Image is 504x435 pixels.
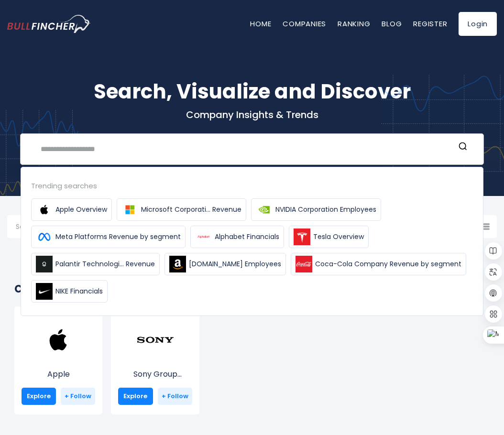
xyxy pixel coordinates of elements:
[190,226,284,248] a: Alphabet Financials
[118,369,192,380] p: Sony Group Corporation
[7,76,497,107] h1: Search, Visualize and Discover
[164,253,286,275] a: [DOMAIN_NAME] Employees
[275,205,376,215] span: NVIDIA Corporation Employees
[251,198,381,221] a: NVIDIA Corporation Employees
[215,232,279,242] span: Alphabet Financials
[22,339,95,380] a: Apple
[31,226,186,248] a: Meta Platforms Revenue by segment
[55,232,181,242] span: Meta Platforms Revenue by segment
[55,259,155,269] span: Palantir Technologi... Revenue
[283,19,326,29] a: Companies
[457,141,469,153] button: Search
[16,222,38,231] span: Sector
[118,388,153,405] a: Explore
[14,281,490,297] h2: Consumer Electronics
[61,388,95,405] a: + Follow
[382,19,402,29] a: Blog
[158,388,192,405] a: + Follow
[7,109,497,121] p: Company Insights & Trends
[22,388,56,405] a: Explore
[136,321,175,359] img: SONY.png
[22,369,95,380] p: Apple
[189,259,281,269] span: [DOMAIN_NAME] Employees
[289,226,369,248] a: Tesla Overview
[141,205,241,215] span: Microsoft Corporati... Revenue
[117,198,246,221] a: Microsoft Corporati... Revenue
[39,321,77,359] img: AAPL.png
[31,180,473,191] div: Trending searches
[315,259,461,269] span: Coca-Cola Company Revenue by segment
[7,15,91,33] img: bullfincher logo
[118,339,192,380] a: Sony Group Corporat...
[55,205,107,215] span: Apple Overview
[413,19,447,29] a: Register
[338,19,370,29] a: Ranking
[31,253,160,275] a: Palantir Technologi... Revenue
[7,15,105,33] a: Go to homepage
[31,198,112,221] a: Apple Overview
[459,12,497,36] a: Login
[313,232,364,242] span: Tesla Overview
[31,280,108,303] a: NIKE Financials
[250,19,271,29] a: Home
[55,286,103,296] span: NIKE Financials
[291,253,466,275] a: Coca-Cola Company Revenue by segment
